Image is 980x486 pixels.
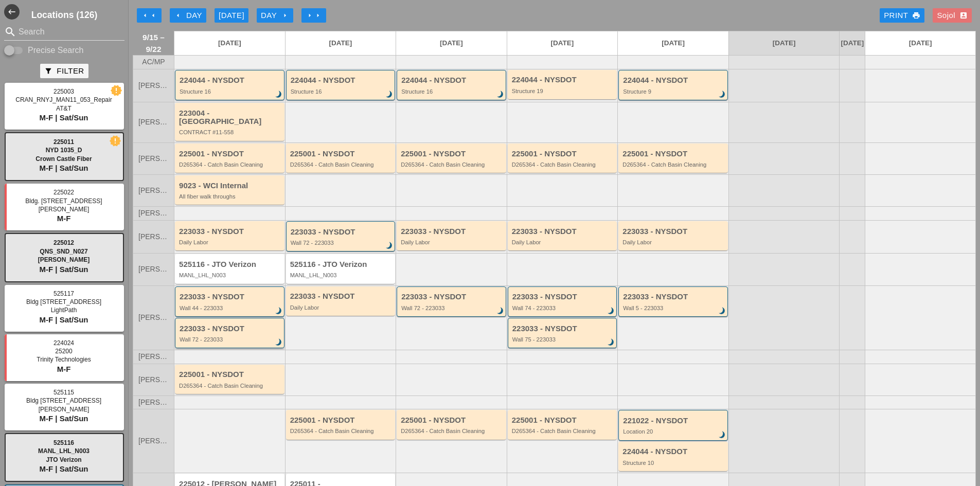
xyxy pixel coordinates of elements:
div: 225001 - NYSDOT [512,150,615,158]
span: M-F [57,365,71,373]
span: M-F | Sat/Sun [39,315,88,324]
div: 224044 - NYSDOT [291,76,393,85]
div: 223033 - NYSDOT [401,227,504,236]
div: Wall 44 - 223033 [180,305,281,311]
span: M-F [57,214,71,223]
a: Print [880,8,924,23]
div: Structure 9 [623,88,725,95]
div: D265364 - Catch Basin Cleaning [179,383,282,389]
span: JTO Verizon [46,456,81,463]
a: [DATE] [286,31,396,55]
span: [PERSON_NAME] [138,353,169,361]
div: 224044 - NYSDOT [401,76,503,85]
div: MANL_LHL_N003 [290,272,393,278]
div: Print [884,10,920,22]
div: 525116 - JTO Verizon [290,260,393,269]
i: arrow_right [306,11,314,20]
i: new_releases [111,136,120,146]
span: [PERSON_NAME] [138,155,169,163]
span: 224024 [54,339,74,347]
span: M-F | Sat/Sun [39,464,88,473]
div: 9023 - WCI Internal [179,182,282,190]
i: arrow_left [149,11,157,20]
div: 223033 - NYSDOT [622,227,725,236]
div: 223033 - NYSDOT [512,325,614,333]
div: D265364 - Catch Basin Cleaning [179,161,282,168]
i: search [4,26,16,38]
button: Filter [40,64,88,78]
span: LightPath [51,307,77,314]
a: [DATE] [840,31,865,55]
button: Sojol [933,8,972,23]
div: 225001 - NYSDOT [290,150,393,158]
div: Daily Labor [179,239,282,245]
span: Bldg [STREET_ADDRESS] [26,298,101,305]
span: [PERSON_NAME] [138,233,169,241]
i: brightness_3 [605,305,617,317]
div: Day [261,10,289,22]
span: [PERSON_NAME] [38,256,90,263]
div: Structure 16 [401,88,503,95]
div: Day [174,10,202,22]
span: Bldg [STREET_ADDRESS] [26,397,101,404]
a: [DATE] [865,31,975,55]
div: D265364 - Catch Basin Cleaning [290,428,393,434]
span: 525116 [54,439,74,446]
i: print [912,11,920,20]
i: brightness_3 [495,89,506,100]
div: 225001 - NYSDOT [622,150,725,158]
div: D265364 - Catch Basin Cleaning [401,428,504,434]
i: brightness_3 [495,305,506,317]
div: 221022 - NYSDOT [623,417,725,425]
i: arrow_left [141,11,149,20]
span: QNS_SND_N027 [40,248,87,255]
div: 223033 - NYSDOT [290,292,393,301]
i: brightness_3 [384,89,395,100]
span: AT&T [56,105,72,112]
span: [PERSON_NAME] [138,118,169,126]
div: Daily Labor [622,239,725,245]
div: D265364 - Catch Basin Cleaning [512,428,615,434]
div: MANL_LHL_N003 [179,272,282,278]
span: NYD 1035_D [46,147,82,154]
div: Wall 74 - 223033 [512,305,614,311]
div: 225001 - NYSDOT [290,416,393,425]
span: [PERSON_NAME] [138,376,169,384]
span: CRAN_RNYJ_MAN11_053_Repair [15,96,112,103]
div: Structure 16 [180,88,281,95]
div: 225001 - NYSDOT [401,150,504,158]
span: M-F | Sat/Sun [39,164,88,172]
button: [DATE] [215,8,248,23]
button: Move Back 1 Week [137,8,162,23]
span: AC/MP [142,58,165,66]
i: brightness_3 [605,337,617,348]
div: 225001 - NYSDOT [179,150,282,158]
a: [DATE] [507,31,618,55]
div: Daily Labor [290,304,393,311]
i: arrow_left [174,11,182,20]
i: brightness_3 [717,89,728,100]
label: Precise Search [28,45,84,56]
span: [PERSON_NAME] [138,265,169,273]
span: [PERSON_NAME] [138,209,169,217]
div: [DATE] [219,10,244,22]
i: brightness_3 [273,305,284,317]
i: brightness_3 [273,89,284,100]
div: D265364 - Catch Basin Cleaning [290,161,393,168]
span: Trinity Technologies [37,356,91,363]
span: [PERSON_NAME] [39,206,90,213]
span: MANL_LHL_N003 [38,447,90,455]
span: M-F | Sat/Sun [39,414,88,423]
input: Search [19,24,110,40]
i: arrow_right [281,11,289,20]
i: arrow_right [314,11,322,20]
div: 223033 - NYSDOT [180,293,281,301]
div: 225001 - NYSDOT [401,416,504,425]
i: brightness_3 [273,337,284,348]
div: 224044 - NYSDOT [512,76,615,84]
i: brightness_3 [717,305,728,317]
div: Structure 16 [291,88,393,95]
div: Wall 72 - 223033 [180,336,281,343]
span: Crown Castle Fiber [35,155,92,163]
div: CONTRACT #11-558 [179,129,282,135]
